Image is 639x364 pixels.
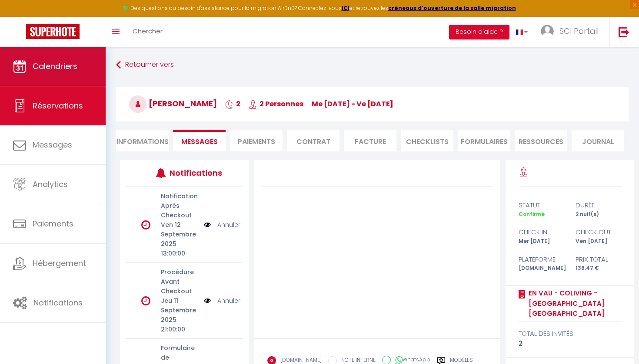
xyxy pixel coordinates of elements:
li: Informations [116,130,169,151]
a: ... SCI Portail [534,17,609,47]
span: Réservations [33,100,83,111]
span: Confirmé [519,210,545,218]
li: Facture [344,130,396,151]
span: Notifications [33,297,83,308]
span: Messages [181,137,218,147]
p: Ven 12 Septembre 2025 13:00:00 [161,220,198,258]
div: 2 nuit(s) [570,210,627,219]
span: Calendriers [33,61,77,72]
p: Procédure Avant Checkout [161,267,198,296]
div: Plateforme [513,254,570,265]
span: SCI Portail [559,26,599,36]
div: statut [513,200,570,210]
div: Ven [DATE] [570,237,627,246]
a: Chercher [126,17,169,47]
span: Analytics [33,179,68,190]
span: 2 [225,99,240,109]
p: Jeu 11 Septembre 2025 21:00:00 [161,296,198,334]
div: check out [570,227,627,237]
li: Paiements [230,130,283,151]
img: NO IMAGE [204,220,211,230]
span: 2 Personnes [249,99,303,109]
img: logout [619,26,629,37]
li: CHECKLISTS [401,130,453,151]
div: total des invités [519,328,622,339]
li: FORMULAIRES [458,130,510,151]
div: Prix total [570,254,627,265]
div: Mer [DATE] [513,237,570,246]
img: Super Booking [26,24,80,39]
a: Retourner vers [116,57,629,73]
img: ... [541,25,554,38]
a: ICI [342,4,349,12]
li: Ressources [515,130,567,151]
img: NO IMAGE [204,296,211,305]
span: [PERSON_NAME] [129,98,217,109]
div: 2 [519,338,622,349]
li: Contrat [287,130,339,151]
p: Notification Après Checkout [161,191,198,220]
button: Besoin d'aide ? [449,25,509,39]
div: check in [513,227,570,237]
div: 136.47 € [570,264,627,272]
a: Annuler [217,296,240,305]
a: En Vau - Coliving - [GEOGRAPHIC_DATA] [GEOGRAPHIC_DATA] [526,288,622,319]
button: Ouvrir le widget de chat LiveChat [7,3,33,30]
span: Hébergement [33,258,86,269]
a: Annuler [217,220,240,230]
div: [DOMAIN_NAME] [513,264,570,272]
div: durée [570,200,627,210]
span: Messages [33,139,72,150]
span: me [DATE] - ve [DATE] [312,99,393,109]
li: Journal [572,130,624,151]
h3: Notifications [170,163,218,183]
a: créneaux d'ouverture de la salle migration [388,4,516,12]
span: Paiements [33,218,73,229]
span: Chercher [133,26,163,36]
